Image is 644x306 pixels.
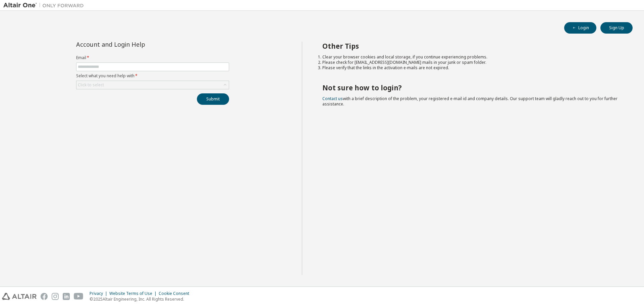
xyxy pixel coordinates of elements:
img: Altair One [3,2,87,9]
div: Privacy [90,291,109,296]
div: Website Terms of Use [109,291,159,296]
label: Email [76,55,229,60]
a: Contact us [322,96,343,101]
label: Select what you need help with [76,73,229,79]
div: Account and Login Help [76,42,199,47]
img: facebook.svg [41,293,48,300]
img: linkedin.svg [63,293,70,300]
img: instagram.svg [52,293,59,300]
span: with a brief description of the problem, your registered e-mail id and company details. Our suppo... [322,96,618,107]
button: Sign Up [600,22,633,34]
p: © 2025 Altair Engineering, Inc. All Rights Reserved. [90,296,193,302]
img: youtube.svg [74,293,84,300]
h2: Not sure how to login? [322,83,621,92]
div: Click to select [76,81,229,89]
button: Login [564,22,596,34]
img: altair_logo.svg [2,293,37,300]
li: Please verify that the links in the activation e-mails are not expired. [322,65,621,71]
button: Submit [197,93,229,105]
div: Cookie Consent [159,291,193,296]
div: Click to select [78,82,104,88]
li: Please check for [EMAIL_ADDRESS][DOMAIN_NAME] mails in your junk or spam folder. [322,60,621,65]
li: Clear your browser cookies and local storage, if you continue experiencing problems. [322,54,621,60]
h2: Other Tips [322,42,621,50]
